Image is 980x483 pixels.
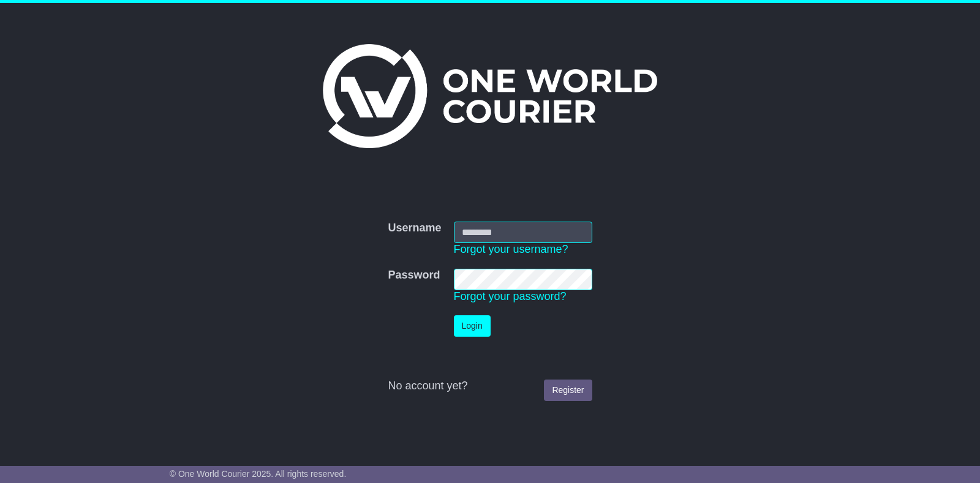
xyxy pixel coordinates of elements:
[454,290,567,302] a: Forgot your password?
[388,380,592,393] div: No account yet?
[388,269,440,282] label: Password
[544,380,592,401] a: Register
[454,243,568,255] a: Forgot your username?
[454,315,491,337] button: Login
[170,469,347,479] span: © One World Courier 2025. All rights reserved.
[323,44,657,148] img: One World
[388,222,441,235] label: Username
